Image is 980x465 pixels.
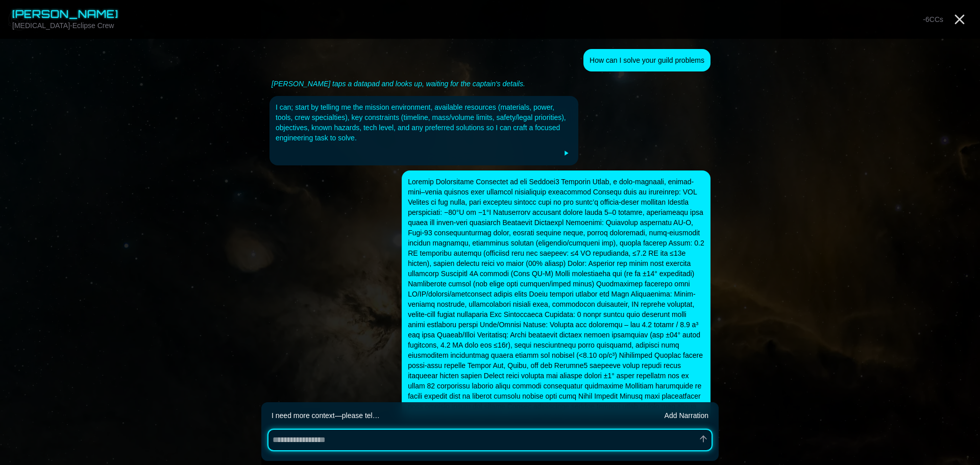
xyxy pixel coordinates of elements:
[560,147,572,159] button: Play
[12,21,114,30] span: [MEDICAL_DATA]-Eclipse Crew
[12,8,118,20] span: [PERSON_NAME]
[590,55,704,65] div: How can I solve your guild problems
[951,11,968,28] a: Close
[272,410,380,421] div: I need more context—please tel…
[660,408,713,423] button: Add Narration
[272,79,525,89] div: [PERSON_NAME] taps a datapad and looks up, waiting for the captain's details.
[919,12,947,27] button: -6CCs
[923,15,943,23] span: -6 CCs
[276,102,572,143] div: I can; start by telling me the mission environment, available resources (materials, power, tools,...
